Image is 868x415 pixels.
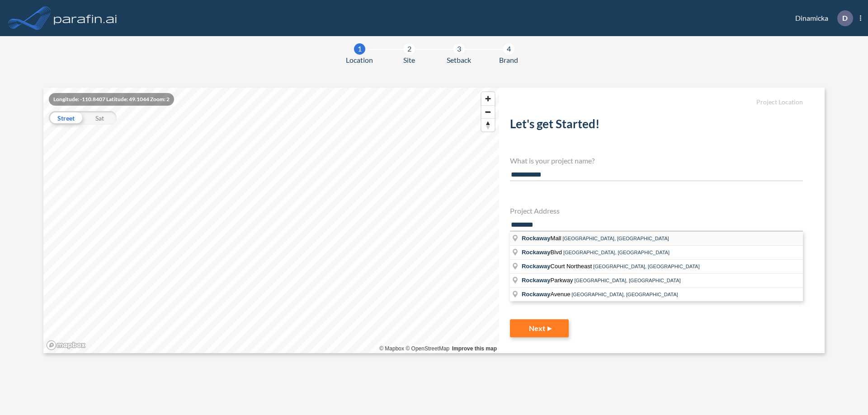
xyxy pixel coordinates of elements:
button: Reset bearing to north [481,118,495,131]
img: logo [52,9,119,27]
button: Zoom out [481,105,495,118]
span: [GEOGRAPHIC_DATA], [GEOGRAPHIC_DATA] [571,292,678,297]
a: Mapbox homepage [46,340,86,350]
span: Blvd [522,249,563,256]
span: Site [403,55,415,65]
span: Rockaway [522,263,551,270]
span: Brand [499,55,518,65]
span: Rockaway [522,277,551,284]
div: 4 [503,43,514,55]
div: Street [49,111,83,125]
h4: What is your project name? [510,156,803,165]
h2: Let's get Started! [510,117,803,135]
div: 1 [354,43,365,55]
a: Mapbox [379,345,404,352]
div: 2 [404,43,415,55]
span: [GEOGRAPHIC_DATA], [GEOGRAPHIC_DATA] [593,264,699,269]
h5: Project Location [510,98,803,106]
span: Mall [522,235,562,242]
span: Rockaway [522,249,551,256]
a: OpenStreetMap [406,345,449,352]
div: Dinamicka [782,10,861,26]
a: Improve this map [452,345,497,352]
span: Parkway [522,277,574,284]
canvas: Map [43,88,499,353]
span: Rockaway [522,291,551,298]
div: Sat [83,111,117,125]
p: D [842,14,848,22]
span: Location [346,55,373,65]
div: Longitude: -110.8407 Latitude: 49.1044 Zoom: 2 [49,93,174,106]
span: Rockaway [522,235,551,242]
span: [GEOGRAPHIC_DATA], [GEOGRAPHIC_DATA] [574,278,680,283]
button: Zoom in [481,92,495,105]
h4: Project Address [510,206,803,215]
span: Setback [447,55,471,65]
span: Avenue [522,291,571,298]
div: 3 [453,43,465,55]
span: [GEOGRAPHIC_DATA], [GEOGRAPHIC_DATA] [563,250,670,255]
button: Next [510,319,569,337]
span: [GEOGRAPHIC_DATA], [GEOGRAPHIC_DATA] [562,236,669,241]
span: Court Northeast [522,263,593,270]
